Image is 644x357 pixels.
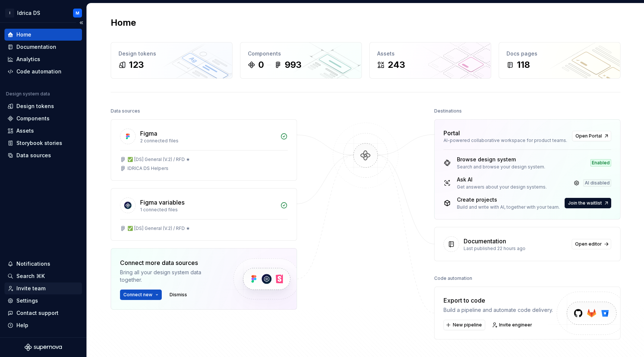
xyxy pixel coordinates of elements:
div: Docs pages [506,50,613,57]
div: Export to code [443,296,553,305]
a: Home [4,29,82,41]
a: Open Portal [572,131,611,141]
div: M [76,10,79,16]
button: Search ⌘K [4,270,82,282]
div: Analytics [16,56,40,63]
div: IDRICA DS Helpers [127,165,168,171]
a: Settings [4,295,82,307]
div: Invite team [16,285,45,292]
a: Documentation [4,41,82,53]
div: Build a pipeline and automate code delivery. [443,306,553,314]
div: AI-powered collaborative workspace for product teams. [443,138,568,143]
div: Create projects [457,196,560,203]
div: 1 connected files [140,207,276,213]
a: Components0993 [240,42,362,79]
div: Components [248,50,354,57]
div: Design tokens [16,102,54,110]
div: Last published 22 hours ago [464,246,567,252]
div: Design tokens [119,50,225,57]
span: Invite engineer [499,322,532,328]
div: Assets [377,50,483,57]
div: 123 [129,59,144,71]
div: Bring all your design system data together. [120,269,221,284]
div: 0 [258,59,264,71]
a: Storybook stories [4,137,82,149]
div: Search and browse your design system. [457,164,545,170]
div: Assets [16,127,34,135]
a: Assets243 [369,42,491,79]
div: 118 [517,59,530,71]
div: Storybook stories [16,139,62,147]
a: Invite engineer [490,320,536,330]
div: ✅ [DS] General (V.2) / RFD ★ [127,157,190,162]
div: Idrica DS [17,9,40,17]
span: New pipeline [453,322,482,328]
svg: Supernova Logo [25,344,62,351]
span: Open Portal [575,133,602,139]
div: Data sources [111,106,140,116]
div: Notifications [16,260,50,268]
div: Destinations [434,106,462,116]
div: Data sources [16,152,51,159]
a: Invite team [4,282,82,294]
div: ✅ [DS] General (V.2) / RFD ★ [127,225,190,231]
div: 243 [388,59,405,71]
a: Docs pages118 [499,42,621,79]
button: Notifications [4,258,82,270]
span: Connect new [123,292,152,298]
div: Search ⌘K [16,272,45,280]
div: Connect more data sources [120,258,221,267]
div: Ask AI [457,176,547,183]
div: I [5,9,14,18]
div: Build and write with AI, together with your team. [457,204,560,210]
div: Browse design system [457,156,545,163]
div: Enabled [590,159,611,167]
div: Documentation [16,43,56,51]
a: Design tokens123 [111,42,233,79]
a: Data sources [4,149,82,161]
h2: Home [111,17,136,29]
div: Home [16,31,31,38]
a: Assets [4,125,82,137]
div: 993 [285,59,302,71]
div: Help [16,322,28,329]
button: IIdrica DSM [1,5,85,21]
span: Join the waitlist [568,200,602,206]
button: Join the waitlist [565,198,611,208]
a: Analytics [4,53,82,65]
button: Contact support [4,307,82,319]
a: Figma variables1 connected files✅ [DS] General (V.2) / RFD ★ [111,188,297,241]
div: Settings [16,297,38,304]
a: Design tokens [4,100,82,112]
a: Open editor [572,239,611,249]
div: Code automation [16,68,61,75]
div: Code automation [434,273,472,284]
button: Collapse sidebar [76,18,86,28]
a: Components [4,113,82,124]
button: Dismiss [166,290,190,300]
div: Components [16,115,50,122]
div: Figma variables [140,198,184,207]
button: New pipeline [443,320,485,330]
div: Figma [140,129,157,138]
button: Connect new [120,290,162,300]
div: 2 connected files [140,138,276,144]
div: AI disabled [583,179,611,187]
span: Open editor [575,241,602,247]
div: Get answers about your design systems. [457,184,547,190]
a: Figma2 connected files✅ [DS] General (V.2) / RFD ★IDRICA DS Helpers [111,119,297,181]
button: Help [4,319,82,331]
div: Documentation [464,237,506,246]
div: Design system data [6,91,50,97]
a: Code automation [4,66,82,78]
div: Portal [443,129,460,138]
div: Contact support [16,309,59,317]
span: Dismiss [170,292,187,298]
